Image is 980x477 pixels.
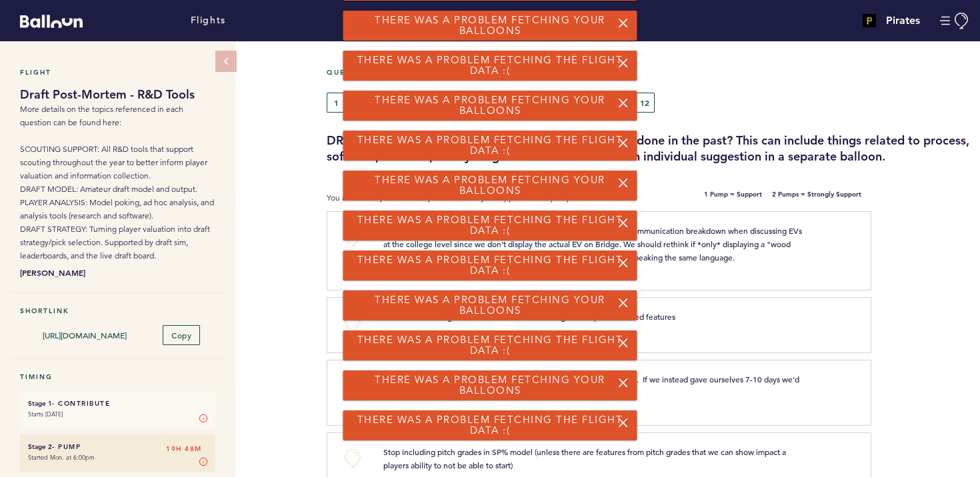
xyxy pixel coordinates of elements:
[343,250,637,280] div: There was a problem fetching the flight data :(
[327,68,970,77] h5: Question 5 of 12
[704,191,762,205] b: 1 Pump = Support
[383,446,788,470] span: Stop including pitch grades in SP% model (unless there are features from pitch grades that we can...
[20,68,215,77] h5: Flight
[171,330,191,340] span: Copy
[28,442,52,451] small: Stage 2
[20,372,215,381] h5: Timing
[191,13,226,28] a: Flights
[20,266,215,279] b: [PERSON_NAME]
[28,410,63,418] time: Starts [DATE]
[327,93,347,113] button: 1
[20,104,214,260] span: More details on the topics referenced in each question can be found here: SCOUTING SUPPORT: All R...
[166,442,202,456] span: 19H 48M
[28,399,207,408] h6: - Contribute
[343,91,637,121] div: There was a problem fetching your balloons
[343,330,637,360] div: There was a problem fetching the flight data :(
[327,133,970,165] h3: DRAFT MODEL: What should STOP doing that we have done in the past? This can include things relate...
[343,370,637,400] div: There was a problem fetching your balloons
[327,191,643,205] p: You are in Pump Mode. Pump the balloons you support. Other pumps are hidden.
[635,93,655,113] button: 12
[28,399,52,408] small: Stage 1
[343,410,637,440] div: There was a problem fetching the flight data :(
[343,51,637,81] div: There was a problem fetching the flight data :(
[343,131,637,161] div: There was a problem fetching the flight data :(
[10,13,83,27] a: Balloon
[28,442,207,451] h6: - Pump
[343,11,637,41] div: There was a problem fetching your balloons
[20,306,215,315] h5: Shortlink
[940,13,970,29] button: Manage Account
[343,171,637,201] div: There was a problem fetching your balloons
[20,15,83,28] svg: Balloon
[772,191,861,205] b: 2 Pumps = Strongly Support
[163,325,200,345] button: Copy
[886,13,920,29] h4: Pirates
[343,290,637,320] div: There was a problem fetching your balloons
[28,453,95,462] time: Started Mon. at 6:00pm
[343,211,637,240] div: There was a problem fetching the flight data :(
[20,87,215,103] h1: Draft Post-Mortem - R&D Tools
